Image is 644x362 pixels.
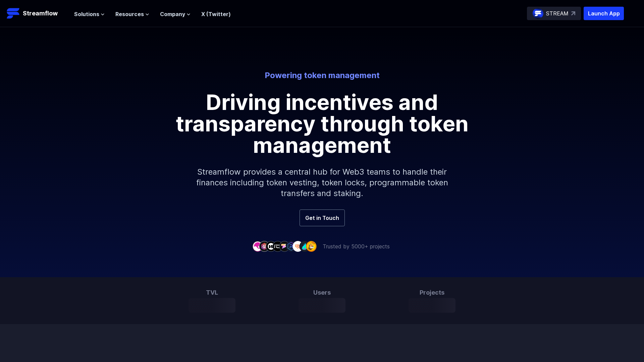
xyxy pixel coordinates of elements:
[201,11,231,17] a: X (Twitter)
[409,288,455,297] h3: Projects
[74,10,99,18] span: Solutions
[160,10,191,18] button: Company
[23,9,58,18] p: Streamflow
[266,241,276,251] img: company-3
[533,8,543,19] img: streamflow-logo-circle.png
[171,92,473,156] h1: Driving incentives and transparency through token management
[160,10,185,18] span: Company
[272,241,283,251] img: company-4
[115,10,149,18] button: Resources
[259,241,270,251] img: company-2
[115,10,144,18] span: Resources
[306,241,317,251] img: company-9
[178,156,466,209] p: Streamflow provides a central hub for Web3 teams to handle their finances including token vesting...
[189,288,235,297] h3: TVL
[527,7,581,20] a: STREAM
[136,70,508,81] p: Powering token management
[252,241,263,251] img: company-1
[286,241,297,251] img: company-6
[571,11,575,15] img: top-right-arrow.svg
[584,7,624,20] button: Launch App
[7,7,67,20] a: Streamflow
[299,241,310,251] img: company-8
[74,10,105,18] button: Solutions
[300,209,345,226] a: Get in Touch
[292,241,303,251] img: company-7
[299,288,345,297] h3: Users
[546,9,569,17] p: STREAM
[7,7,20,20] img: Streamflow Logo
[323,242,390,250] p: Trusted by 5000+ projects
[279,241,290,251] img: company-5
